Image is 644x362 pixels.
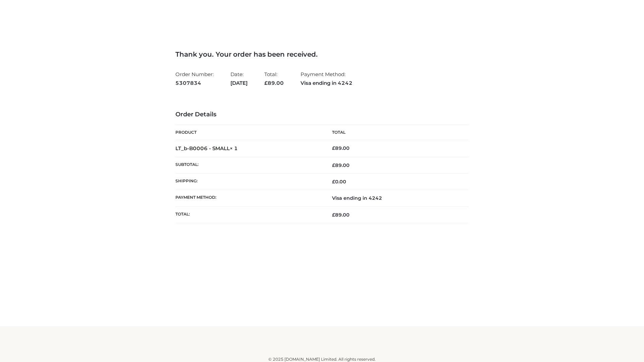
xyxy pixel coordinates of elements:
th: Total: [175,206,322,223]
span: £ [332,179,335,185]
strong: [DATE] [230,79,248,87]
h3: Thank you. Your order has been received. [175,50,469,58]
strong: Visa ending in 4242 [301,79,353,87]
span: 89.00 [332,162,350,168]
span: £ [264,80,268,86]
span: £ [332,162,335,168]
th: Payment method: [175,190,322,206]
th: Shipping: [175,174,322,190]
bdi: 0.00 [332,179,346,185]
h3: Order Details [175,111,469,118]
span: 89.00 [264,80,284,86]
span: £ [332,212,335,218]
strong: LT_b-B0006 - SMALL [175,145,238,152]
th: Total [322,125,469,140]
li: Payment Method: [301,68,353,89]
th: Subtotal: [175,157,322,173]
span: £ [332,145,335,151]
strong: 5307834 [175,79,214,87]
td: Visa ending in 4242 [322,190,469,206]
th: Product [175,125,322,140]
span: 89.00 [332,212,350,218]
li: Date: [230,68,248,89]
li: Total: [264,68,284,89]
li: Order Number: [175,68,214,89]
bdi: 89.00 [332,145,350,151]
strong: × 1 [230,145,238,152]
